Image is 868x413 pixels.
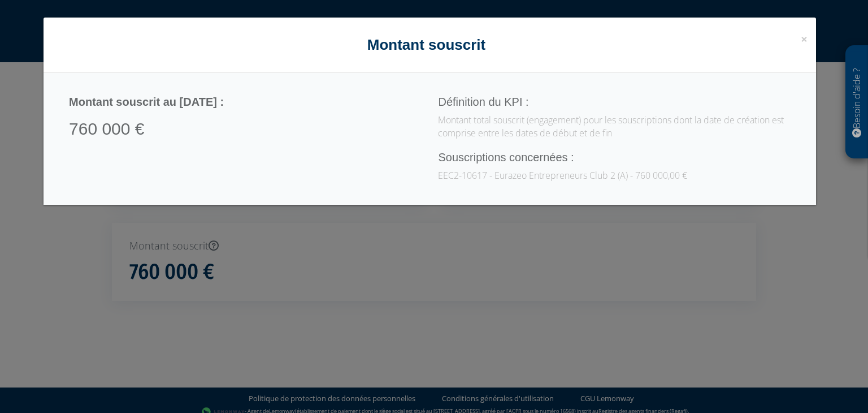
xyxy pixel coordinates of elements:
[438,96,790,108] h2: Définition du KPI :
[52,35,808,55] h4: Montant souscrit
[438,151,790,164] h2: Souscriptions concernées :
[69,96,421,108] h2: Montant souscrit au [DATE] :
[69,119,421,138] h1: 760 000 €
[438,114,790,140] p: Montant total souscrit (engagement) pour les souscriptions dont la date de création est comprise ...
[438,169,790,182] p: EEC2-10617 - Eurazeo Entrepreneurs Club 2 (A) - 760 000,00 €
[801,31,808,47] span: ×
[850,51,863,153] p: Besoin d'aide ?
